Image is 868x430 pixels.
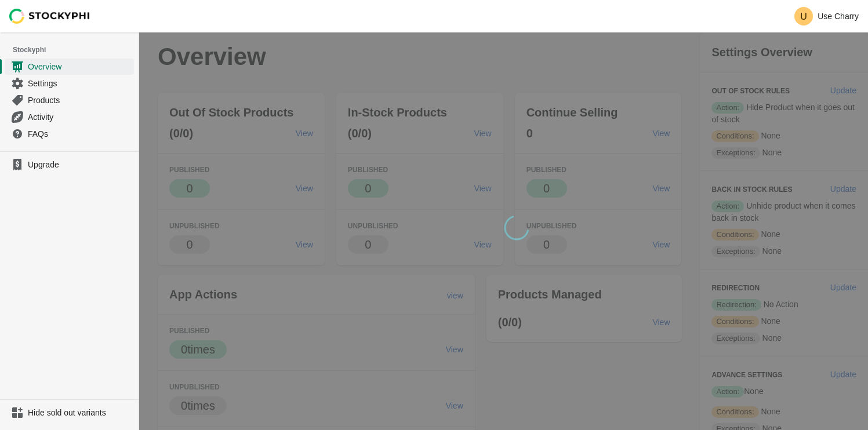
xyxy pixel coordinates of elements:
a: Hide sold out variants [5,405,134,421]
a: Products [5,92,134,108]
span: FAQs [28,128,132,140]
a: Upgrade [5,156,134,173]
img: Stockyphi [9,9,90,24]
span: Stockyphi [13,44,139,56]
span: Activity [28,111,132,123]
a: Settings [5,75,134,92]
span: Avatar with initials U [794,7,813,25]
a: Overview [5,58,134,75]
span: Settings [28,78,132,89]
span: Hide sold out variants [28,407,132,418]
span: Products [28,94,132,106]
text: U [800,12,807,21]
span: Overview [28,61,132,72]
a: Activity [5,108,134,125]
span: Upgrade [28,159,132,170]
p: Use Charry [818,12,859,21]
a: FAQs [5,125,134,142]
button: Avatar with initials UUse Charry [790,5,863,28]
